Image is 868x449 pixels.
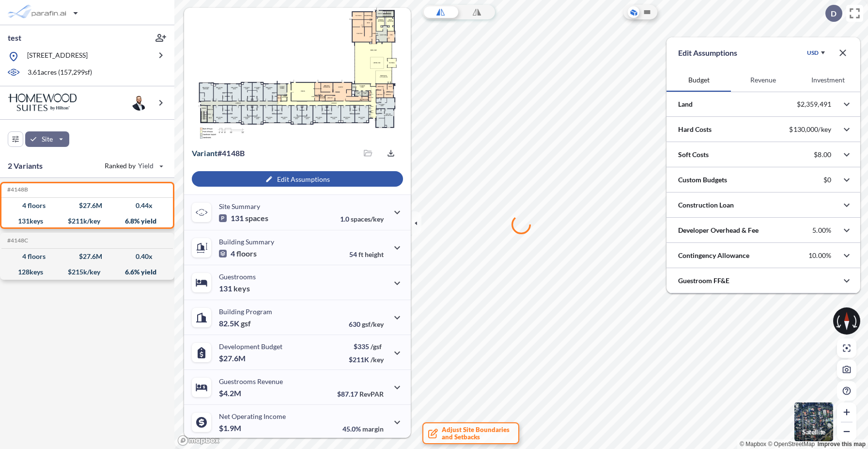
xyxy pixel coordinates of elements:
p: $1.9M [219,423,243,433]
button: Site Plan [641,6,653,18]
span: margin [362,425,384,433]
p: $27.6M [219,353,247,363]
p: Building Summary [219,238,274,246]
p: Land [678,99,693,109]
p: test [8,32,21,43]
span: keys [233,284,250,293]
p: Development Budget [219,342,282,351]
span: ft [358,250,363,258]
span: Yield [138,161,154,171]
span: spaces/key [351,215,384,223]
p: 10.00% [808,251,831,260]
button: Budget [666,68,731,92]
div: USD [807,49,819,57]
p: Site [42,134,53,144]
button: Adjust Site Boundariesand Setbacks [422,422,519,444]
span: floors [236,249,257,258]
p: $211K [349,355,384,364]
img: Switcher Image [794,402,833,441]
span: /key [371,355,384,364]
p: $130,000/key [789,125,831,134]
span: gsf/key [362,320,384,328]
h5: Click to copy the code [5,186,28,193]
p: Developer Overhead & Fee [678,225,759,235]
a: Mapbox homepage [177,435,220,446]
p: Guestroom FF&E [678,276,729,286]
p: $335 [349,342,384,351]
button: Edit Assumptions [192,171,403,187]
p: 45.0% [342,425,384,433]
button: Revenue [731,68,795,92]
p: $8.00 [814,150,831,159]
p: Site Summary [219,202,260,210]
p: Building Program [219,307,272,316]
span: spaces [245,213,268,223]
p: Contingency Allowance [678,251,749,260]
p: 3.61 acres ( 157,299 sf) [28,67,92,78]
p: 54 [349,250,384,258]
button: Site [25,131,69,147]
p: Hard Costs [678,125,712,134]
button: Investment [796,68,860,92]
span: height [365,250,384,258]
p: D [831,9,837,18]
p: 1.0 [340,215,384,223]
p: 131 [219,284,250,293]
p: Satellite [802,428,825,436]
p: Edit Assumptions [678,47,737,59]
button: Switcher ImageSatellite [794,402,833,441]
p: $0 [823,176,831,184]
img: Floorplans preview [184,8,411,140]
p: 131 [219,213,268,223]
button: Aerial View [628,6,639,18]
p: # 4148b [192,148,245,158]
span: RevPAR [359,390,384,398]
p: Custom Budgets [678,175,727,185]
p: Guestrooms [219,273,256,281]
p: [STREET_ADDRESS] [27,50,88,63]
p: View Floorplans [209,121,260,129]
a: Mapbox [740,441,766,448]
p: 4 [219,249,257,258]
img: user logo [132,95,147,111]
a: OpenStreetMap [768,441,815,448]
p: $4.2M [219,388,243,398]
p: 82.5K [219,319,251,328]
p: Net Operating Income [219,412,286,420]
p: 2 Variants [8,160,43,172]
img: BrandImage [8,94,77,112]
p: Guestrooms Revenue [219,377,283,385]
p: 630 [349,320,384,328]
span: Adjust Site Boundaries and Setbacks [442,426,510,441]
span: /gsf [371,342,382,351]
p: Construction Loan [678,200,734,210]
h5: Click to copy the code [5,237,28,244]
button: Ranked by Yield [97,158,170,174]
p: $87.17 [337,390,384,398]
p: Soft Costs [678,150,709,160]
span: Variant [192,148,217,158]
span: gsf [241,319,251,328]
p: 5.00% [812,226,831,235]
p: $2,359,491 [797,100,831,109]
a: Improve this map [818,441,866,448]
